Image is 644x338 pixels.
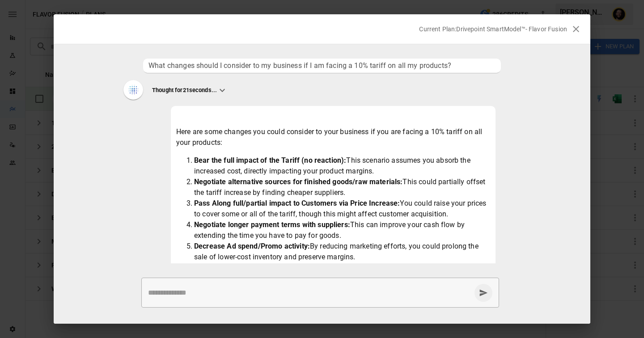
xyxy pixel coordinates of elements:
p: Thought for 21 seconds... [152,86,217,94]
li: By reducing marketing efforts, you could prolong the sale of lower-cost inventory and preserve ma... [194,241,490,262]
img: Thinking [127,84,140,96]
strong: Decrease Ad spend/Promo activity: [194,242,310,250]
span: What changes should I consider to my business if I am facing a 10% tariff on all my products? [148,60,496,71]
strong: Negotiate longer payment terms with suppliers: [194,220,350,229]
strong: Bear the full impact of the Tariff (no reaction): [194,156,346,165]
p: Here are some changes you could consider to your business if you are facing a 10% tariff on all y... [176,127,490,148]
p: Current Plan: Drivepoint SmartModel™- Flavor Fusion [419,25,567,34]
li: This scenario assumes you absorb the increased cost, directly impacting your product margins. [194,155,490,177]
strong: Pass Along full/partial impact to Customers via Price Increase: [194,199,400,207]
li: You could raise your prices to cover some or all of the tariff, though this might affect customer... [194,198,490,220]
li: This can improve your cash flow by extending the time you have to pay for goods. [194,220,490,241]
li: This could partially offset the tariff increase by finding cheaper suppliers. [194,177,490,198]
strong: Negotiate alternative sources for finished goods/raw materials: [194,177,402,186]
